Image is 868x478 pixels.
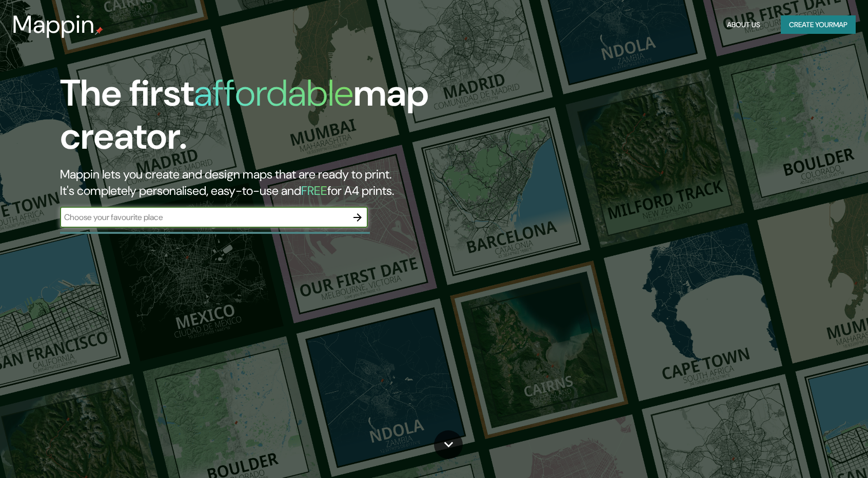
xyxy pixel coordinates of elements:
button: Create yourmap [781,15,856,34]
input: Choose your favourite place [60,211,347,223]
button: About Us [723,15,764,34]
h1: affordable [194,69,353,117]
h5: FREE [301,183,327,198]
img: mappin-pin [95,27,103,35]
h2: Mappin lets you create and design maps that are ready to print. It's completely personalised, eas... [60,166,494,199]
h3: Mappin [12,10,95,39]
h1: The first map creator. [60,72,494,166]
